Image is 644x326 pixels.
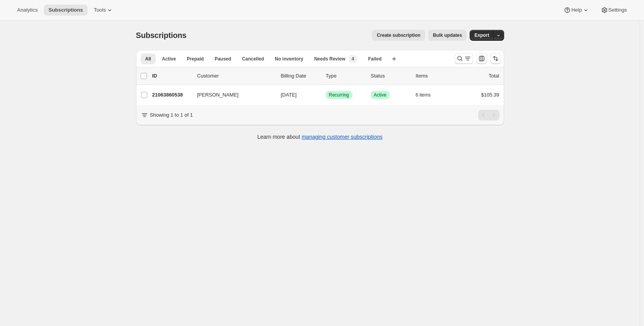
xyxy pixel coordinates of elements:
span: Recurring [329,92,349,98]
button: Sort the results [490,53,501,64]
button: 6 items [416,90,439,100]
span: Needs Review [314,56,346,62]
button: Subscriptions [44,5,88,16]
span: 4 [351,56,354,62]
button: Help [559,5,594,16]
p: Status [371,72,410,80]
span: Help [571,7,582,13]
span: No inventory [275,56,303,62]
span: 6 items [416,92,431,98]
button: Create new view [388,53,400,64]
span: Create subscription [377,32,420,38]
span: Subscriptions [48,7,83,13]
div: IDCustomerBilling DateTypeStatusItemsTotal [152,72,499,80]
button: Settings [596,5,632,16]
span: Export [474,32,489,38]
p: Billing Date [281,72,320,80]
p: Total [489,72,499,80]
button: Tools [89,5,118,16]
button: Customize table column order and visibility [476,53,487,64]
p: Showing 1 to 1 of 1 [150,111,193,119]
p: ID [152,72,191,80]
div: Type [326,72,365,80]
p: Learn more about [257,133,382,141]
span: Settings [608,7,627,13]
p: 21063860538 [152,91,191,99]
p: Customer [197,72,275,80]
button: [PERSON_NAME] [193,89,270,101]
span: Active [162,56,176,62]
span: All [145,56,151,62]
a: managing customer subscriptions [301,134,382,140]
span: Cancelled [242,56,264,62]
span: Analytics [17,7,38,13]
span: [PERSON_NAME] [197,91,239,99]
button: Export [470,30,494,41]
nav: Pagination [478,110,499,121]
span: [DATE] [281,92,297,98]
span: Subscriptions [136,31,187,40]
button: Search and filter results [455,53,473,64]
div: 21063860538[PERSON_NAME][DATE]SuccessRecurringSuccessActive6 items$105.39 [152,90,499,100]
div: Items [416,72,455,80]
span: Paused [215,56,231,62]
span: Bulk updates [433,32,462,38]
span: Tools [94,7,106,13]
span: $105.39 [481,92,499,98]
button: Bulk updates [428,30,467,41]
span: Active [374,92,387,98]
span: Prepaid [187,56,204,62]
span: Failed [368,56,382,62]
button: Create subscription [372,30,425,41]
button: Analytics [12,5,42,16]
